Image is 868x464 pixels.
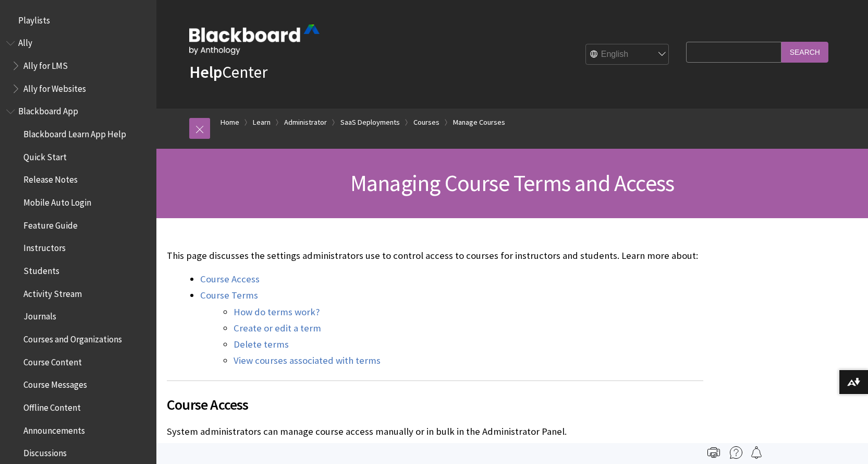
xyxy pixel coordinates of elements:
p: System administrators can manage course access manually or in bulk in the Administrator Panel. [167,425,703,438]
span: Course Content [23,353,82,367]
img: More help [730,446,742,459]
a: Manage Courses [453,116,505,129]
span: Ally [18,34,32,49]
a: Course Access [200,273,260,285]
a: HelpCenter [189,62,267,82]
a: Create or edit a term [234,322,321,335]
span: Discussions [23,444,67,458]
img: Follow this page [750,446,763,459]
a: Administrator [284,116,327,129]
span: Managing Course Terms and Access [350,169,674,197]
p: This page discusses the settings administrators use to control access to courses for instructors ... [167,249,703,263]
a: Home [221,116,239,129]
strong: Help [189,62,222,82]
nav: Book outline for Playlists [6,11,150,29]
span: Activity Stream [23,285,82,299]
span: Ally for LMS [23,57,68,71]
img: Blackboard by Anthology [189,25,320,55]
a: Courses [413,116,439,129]
a: Learn [253,116,271,129]
span: Offline Content [23,399,81,413]
input: Search [781,42,828,62]
span: Quick Start [23,148,67,162]
span: Course Access [167,394,703,415]
span: Students [23,262,59,276]
a: View courses associated with terms [234,354,381,367]
span: Feature Guide [23,217,78,231]
a: SaaS Deployments [340,116,400,129]
a: Delete terms [234,338,289,351]
span: Playlists [18,11,50,26]
nav: Book outline for Anthology Ally Help [6,34,150,98]
a: Course Terms [200,289,258,302]
span: Announcements [23,422,85,436]
a: How do terms work? [234,306,320,318]
select: Site Language Selector [586,44,669,65]
span: Journals [23,308,56,322]
span: Instructors [23,240,66,254]
span: Release Notes [23,171,78,185]
span: Blackboard Learn App Help [23,125,126,139]
span: Ally for Websites [23,80,86,94]
img: Print [707,446,720,459]
span: Blackboard App [18,103,78,117]
span: Course Messages [23,376,87,390]
span: Mobile Auto Login [23,194,91,208]
span: Courses and Organizations [23,330,122,344]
